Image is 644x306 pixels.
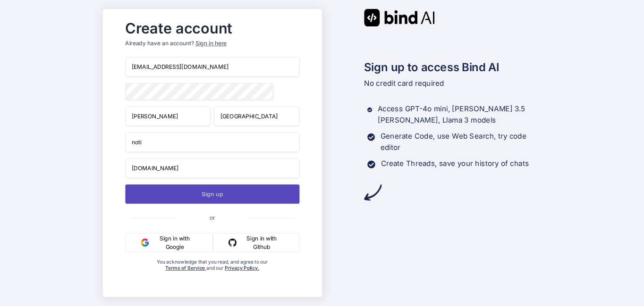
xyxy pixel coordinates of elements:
[364,184,381,201] img: arrow
[154,258,271,290] div: You acknowledge that you read, and agree to our and our
[378,104,541,126] p: Access GPT-4o mini, [PERSON_NAME] 3.5 [PERSON_NAME], Llama 3 models
[225,265,259,271] a: Privacy Policy.
[229,239,237,247] img: github
[213,233,299,252] button: Sign in with Github
[381,158,529,169] p: Create Threads, save your history of chats
[126,106,211,126] input: First Name
[364,78,541,89] p: No credit card required
[214,106,300,126] input: Last Name
[126,22,300,34] h2: Create account
[364,9,435,26] img: Bind AI logo
[126,40,300,48] p: Already have an account?
[364,58,541,75] h2: Sign up to access Bind AI
[178,207,247,227] span: or
[196,40,227,48] div: Sign in here
[126,57,300,77] input: Email
[141,239,149,247] img: google
[166,265,207,271] a: Terms of Service
[126,184,300,204] button: Sign up
[126,233,213,252] button: Sign in with Google
[126,158,300,178] input: Company website
[126,132,300,152] input: Your company name
[381,131,541,153] p: Generate Code, use Web Search, try code editor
